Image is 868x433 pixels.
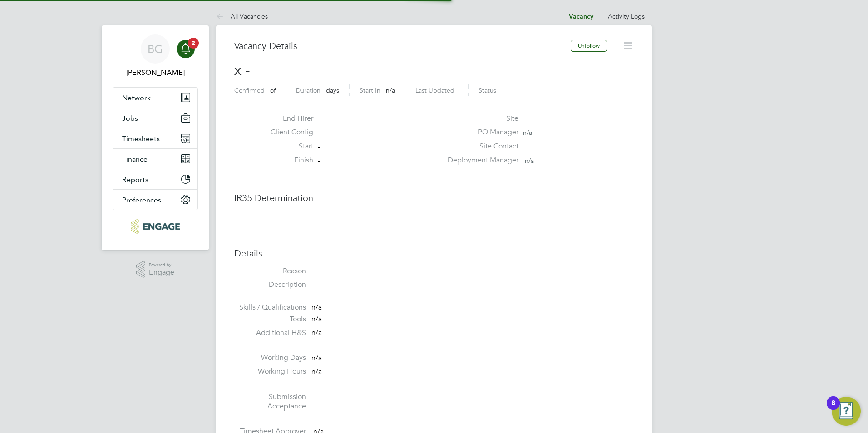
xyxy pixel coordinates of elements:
label: Reason [234,266,306,276]
a: Activity Logs [608,12,645,20]
span: Becky Green [113,67,198,78]
span: Preferences [122,196,161,204]
span: Finance [122,155,148,163]
label: Site [442,114,518,123]
label: PO Manager [442,128,518,137]
img: carbonrecruitment-logo-retina.png [131,219,179,234]
span: n/a [311,315,322,324]
span: - [313,397,316,406]
span: n/a [311,354,322,363]
span: Reports [122,175,148,184]
span: Timesheets [122,134,160,143]
button: Timesheets [113,128,197,148]
label: Start In [360,86,380,94]
label: Finish [263,156,313,165]
label: Last Updated [415,86,454,94]
label: Start [263,142,313,151]
span: n/a [386,86,395,94]
button: Open Resource Center, 8 new notifications [832,397,861,426]
label: End Hirer [263,114,313,123]
label: Status [478,86,496,94]
button: Unfollow [571,40,607,52]
label: Description [234,280,306,290]
span: Engage [149,269,174,276]
span: n/a [525,157,534,165]
button: Preferences [113,190,197,210]
label: Working Hours [234,367,306,376]
label: Submission Acceptance [234,392,306,411]
button: Jobs [113,108,197,128]
nav: Main navigation [102,25,209,250]
span: x - [234,61,250,79]
button: Reports [113,169,197,189]
a: 2 [177,34,195,64]
label: Working Days [234,353,306,363]
span: Jobs [122,114,138,123]
h3: Vacancy Details [234,40,571,52]
a: BG[PERSON_NAME] [113,34,198,78]
label: Site Contact [442,142,518,151]
span: days [326,86,339,94]
label: Client Config [263,128,313,137]
button: Finance [113,149,197,169]
span: 2 [188,38,199,49]
label: Confirmed [234,86,265,94]
span: BG [148,43,163,55]
span: n/a [311,303,322,312]
label: Skills / Qualifications [234,303,306,312]
h3: IR35 Determination [234,192,634,204]
span: - [318,143,320,151]
button: Network [113,88,197,108]
label: Tools [234,315,306,324]
a: All Vacancies [216,12,268,20]
span: n/a [523,128,532,137]
span: Powered by [149,261,174,269]
span: n/a [311,367,322,376]
a: Powered byEngage [136,261,175,278]
label: Additional H&S [234,328,306,338]
a: Vacancy [569,13,593,20]
a: Go to home page [113,219,198,234]
span: of [270,86,276,94]
h3: Details [234,247,634,259]
label: Deployment Manager [442,156,518,165]
span: Network [122,93,151,102]
div: 8 [831,403,835,415]
span: n/a [311,328,322,337]
label: Duration [296,86,321,94]
span: - [318,157,320,165]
